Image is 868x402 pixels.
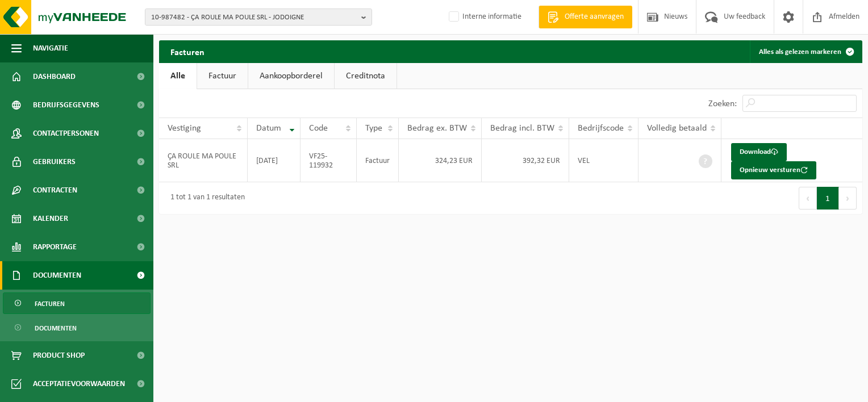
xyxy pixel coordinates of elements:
[3,292,151,314] a: Facturen
[33,261,81,290] span: Documenten
[799,187,817,210] button: Previous
[159,139,248,182] td: ÇA ROULE MA POULE SRL
[3,317,151,338] a: Documenten
[490,124,554,133] span: Bedrag incl. BTW
[256,124,281,133] span: Datum
[165,188,245,208] div: 1 tot 1 van 1 resultaten
[578,124,624,133] span: Bedrijfscode
[301,139,356,182] td: VF25-119932
[482,139,569,182] td: 392,32 EUR
[647,124,707,133] span: Volledig betaald
[197,63,248,89] a: Factuur
[365,124,382,133] span: Type
[569,139,639,182] td: VEL
[33,91,99,119] span: Bedrijfsgegevens
[35,317,77,339] span: Documenten
[446,9,521,26] label: Interne informatie
[335,63,397,89] a: Creditnota
[35,293,65,315] span: Facturen
[33,341,85,370] span: Product Shop
[159,63,197,89] a: Alle
[33,148,76,176] span: Gebruikers
[399,139,482,182] td: 324,23 EUR
[33,176,77,204] span: Contracten
[839,187,857,210] button: Next
[817,187,839,210] button: 1
[750,40,861,63] button: Alles als gelezen markeren
[562,11,627,23] span: Offerte aanvragen
[33,204,68,233] span: Kalender
[248,63,334,89] a: Aankoopborderel
[248,139,301,182] td: [DATE]
[357,139,399,182] td: Factuur
[145,9,372,26] button: 10-987482 - ÇA ROULE MA POULE SRL - JODOIGNE
[33,233,77,261] span: Rapportage
[33,370,125,398] span: Acceptatievoorwaarden
[309,124,328,133] span: Code
[407,124,467,133] span: Bedrag ex. BTW
[168,124,201,133] span: Vestiging
[731,143,787,161] a: Download
[731,161,816,179] button: Opnieuw versturen
[151,9,357,26] span: 10-987482 - ÇA ROULE MA POULE SRL - JODOIGNE
[539,6,632,28] a: Offerte aanvragen
[708,99,737,108] label: Zoeken:
[33,62,76,91] span: Dashboard
[159,40,216,62] h2: Facturen
[33,119,99,148] span: Contactpersonen
[33,34,68,62] span: Navigatie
